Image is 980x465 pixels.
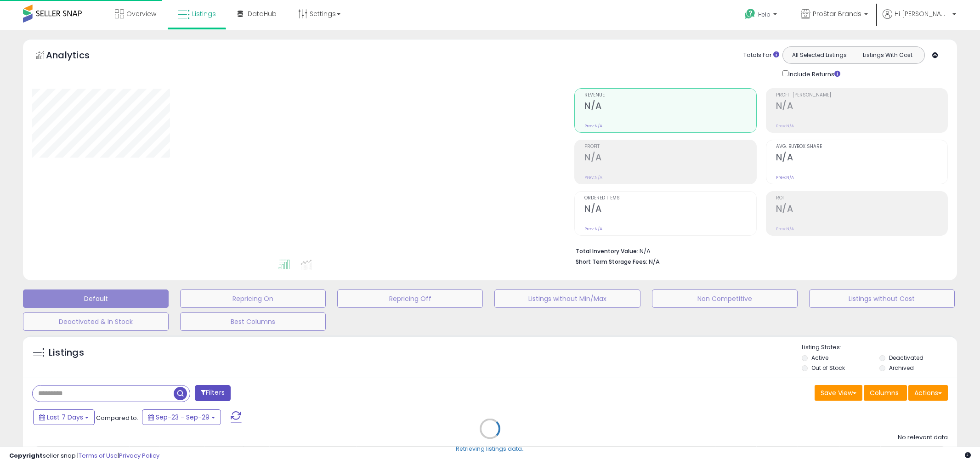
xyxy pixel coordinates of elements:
a: Help [737,1,786,30]
button: Listings without Cost [809,289,955,308]
small: Prev: N/A [584,175,602,180]
button: Default [23,289,169,308]
span: Revenue [584,93,756,98]
h2: N/A [776,101,947,113]
button: Deactivated & In Stock [23,312,169,331]
button: Repricing Off [337,289,483,308]
h5: Analytics [46,49,108,64]
button: Non Competitive [652,289,798,308]
div: seller snap | | [9,452,159,460]
span: ProStar Brands [813,9,861,18]
i: Get Help [744,8,756,20]
span: DataHub [248,9,277,18]
h2: N/A [584,204,756,216]
strong: Copyright [9,451,43,460]
span: Profit [PERSON_NAME] [776,93,947,98]
button: All Selected Listings [785,49,854,61]
small: Prev: N/A [776,123,794,129]
a: Hi [PERSON_NAME] [883,9,956,30]
span: N/A [649,257,660,266]
span: Avg. Buybox Share [776,144,947,149]
small: Prev: N/A [776,226,794,232]
button: Listings without Min/Max [494,289,640,308]
span: Profit [584,144,756,149]
h2: N/A [776,204,947,216]
b: Short Term Storage Fees: [576,258,647,266]
span: ROI [776,196,947,201]
div: Totals For [743,51,779,60]
small: Prev: N/A [584,226,602,232]
span: Ordered Items [584,196,756,201]
span: Listings [192,9,216,18]
button: Listings With Cost [853,49,922,61]
button: Best Columns [180,312,326,331]
span: Overview [126,9,156,18]
li: N/A [576,245,941,256]
b: Total Inventory Value: [576,247,638,255]
span: Help [758,11,770,18]
small: Prev: N/A [584,123,602,129]
span: Hi [PERSON_NAME] [895,9,950,18]
button: Repricing On [180,289,326,308]
h2: N/A [584,101,756,113]
div: Retrieving listings data.. [456,445,525,453]
h2: N/A [776,152,947,164]
small: Prev: N/A [776,175,794,180]
h2: N/A [584,152,756,164]
div: Include Returns [776,68,851,79]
